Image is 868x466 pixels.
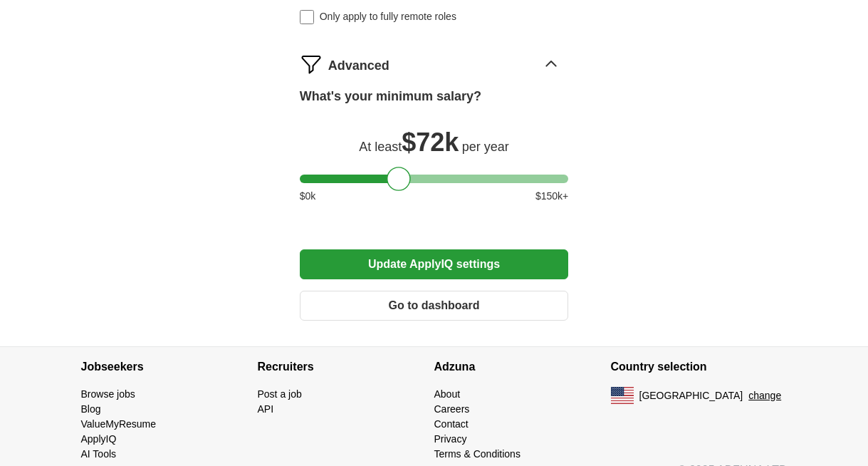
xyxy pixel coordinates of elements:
span: $ 72k [402,128,459,157]
span: Only apply to fully remote roles [320,9,456,24]
button: Go to dashboard [300,291,569,321]
h4: Country selection [611,347,788,387]
img: filter [300,53,323,76]
a: ApplyIQ [81,433,117,445]
a: Blog [81,403,101,415]
span: At least [359,140,402,154]
span: Advanced [328,56,389,76]
a: About [434,388,461,400]
button: change [748,388,781,403]
a: Browse jobs [81,388,135,400]
a: Contact [434,418,469,430]
span: per year [462,140,509,154]
a: Terms & Conditions [434,448,521,460]
a: ValueMyResume [81,418,157,430]
span: $ 150 k+ [535,189,568,204]
a: AI Tools [81,448,117,460]
img: US flag [611,387,634,404]
a: API [258,403,274,415]
a: Privacy [434,433,467,445]
button: Update ApplyIQ settings [300,249,569,279]
a: Careers [434,403,470,415]
span: [GEOGRAPHIC_DATA] [639,388,743,403]
input: Only apply to fully remote roles [300,10,314,24]
label: What's your minimum salary? [300,87,481,106]
a: Post a job [258,388,302,400]
span: $ 0 k [300,189,316,204]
